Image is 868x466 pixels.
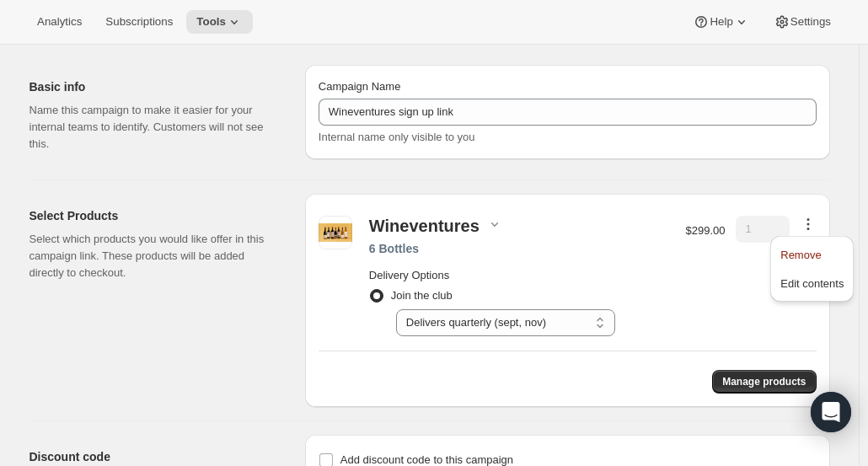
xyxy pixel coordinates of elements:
[683,10,759,34] button: Help
[196,15,226,29] span: Tools
[319,131,475,143] span: Internal name only visible to you
[29,78,278,95] h2: Basic info
[186,10,253,34] button: Tools
[105,15,173,29] span: Subscriptions
[319,99,817,126] input: Example: Seasonal campaign
[780,249,821,261] span: Remove
[369,240,669,257] div: 6 Bottles
[29,231,278,281] p: Select which products you would like offer in this campaign link. These products will be added di...
[37,15,82,29] span: Analytics
[29,207,278,224] h2: Select Products
[340,453,513,466] span: Add discount code to this campaign
[811,392,851,432] div: Open Intercom Messenger
[29,448,278,465] h2: Discount code
[686,222,726,239] p: $299.00
[369,267,669,284] h2: Delivery Options
[369,216,480,236] div: Wineventures
[95,10,183,34] button: Subscriptions
[764,10,841,34] button: Settings
[27,10,92,34] button: Analytics
[710,15,732,29] span: Help
[722,375,806,388] span: Manage products
[780,277,844,290] span: Edit contents
[712,370,816,394] button: Manage products
[319,80,401,93] span: Campaign Name
[29,102,278,153] p: Name this campaign to make it easier for your internal teams to identify. Customers will not see ...
[391,289,453,302] span: Join the club
[790,15,831,29] span: Settings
